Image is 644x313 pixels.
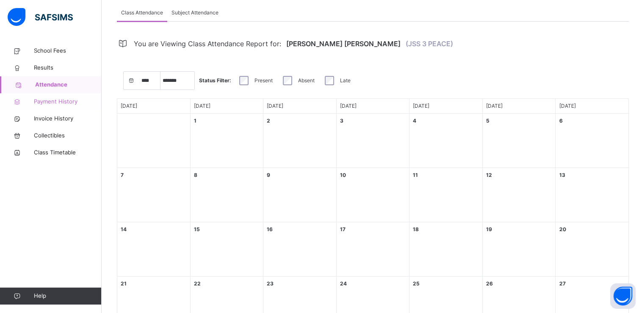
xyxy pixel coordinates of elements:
span: Invoice History [34,115,102,123]
div: 9 [267,171,270,179]
span: (JSS 3 PEACE) [406,34,453,53]
div: Day of Week [409,99,483,114]
span: Attendance [35,81,102,89]
div: Events for day 15 [191,222,264,277]
div: 26 [486,280,493,288]
label: Present [254,77,273,84]
div: 5 [486,117,489,125]
div: 22 [194,280,201,288]
div: 27 [559,280,565,288]
div: 14 [121,226,127,233]
div: Events for day 12 [483,168,556,222]
div: Events for day 19 [483,222,556,277]
div: Events for day 10 [337,168,410,222]
div: 2 [267,117,270,125]
div: Events for day 11 [409,168,483,222]
div: 12 [486,171,492,179]
div: Day of Week [556,99,629,114]
div: Events for day 3 [337,114,410,168]
div: 13 [559,171,565,179]
div: Events for day 7 [117,168,191,222]
div: Events for day 5 [483,114,556,168]
span: Class Timetable [34,148,102,157]
img: safsims [8,8,73,26]
div: 24 [340,280,347,288]
div: Events for day 2 [263,114,337,168]
div: Events for day 18 [409,222,483,277]
span: Collectibles [34,131,102,140]
div: 21 [121,280,127,288]
div: Events for day 9 [263,168,337,222]
div: 19 [486,226,492,233]
div: 4 [413,117,416,125]
span: Help [34,292,101,300]
label: Absent [298,77,315,84]
div: 10 [340,171,346,179]
div: Events for day 1 [191,114,264,168]
div: 15 [194,226,200,233]
div: Empty Day [117,114,191,168]
div: Day of Week [191,99,264,114]
button: Open asap [610,283,636,309]
div: 7 [121,171,124,179]
span: Status Filter: [199,77,231,84]
span: Payment History [34,98,102,106]
span: Class Attendance [121,9,163,17]
div: Events for day 6 [556,114,629,168]
div: 25 [413,280,420,288]
span: Results [34,64,102,72]
div: Day of Week [337,99,410,114]
span: School Fees [34,47,102,55]
label: Late [340,77,351,84]
div: Events for day 16 [263,222,337,277]
div: Events for day 20 [556,222,629,277]
div: Day of Week [117,99,191,114]
span: [PERSON_NAME] [PERSON_NAME] [286,34,401,53]
div: Day of Week [263,99,337,114]
div: 11 [413,171,418,179]
div: 3 [340,117,343,125]
div: 6 [559,117,562,125]
div: Events for day 8 [191,168,264,222]
div: 17 [340,226,345,233]
div: 16 [267,226,273,233]
div: Events for day 13 [556,168,629,222]
div: Day of Week [483,99,556,114]
div: 20 [559,226,566,233]
div: Events for day 4 [409,114,483,168]
div: 1 [194,117,196,125]
div: Events for day 17 [337,222,410,277]
div: 23 [267,280,274,288]
span: You are Viewing Class Attendance Report for: [134,34,281,53]
div: Events for day 14 [117,222,191,277]
div: 8 [194,171,197,179]
span: Subject Attendance [171,9,218,17]
div: 18 [413,226,419,233]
